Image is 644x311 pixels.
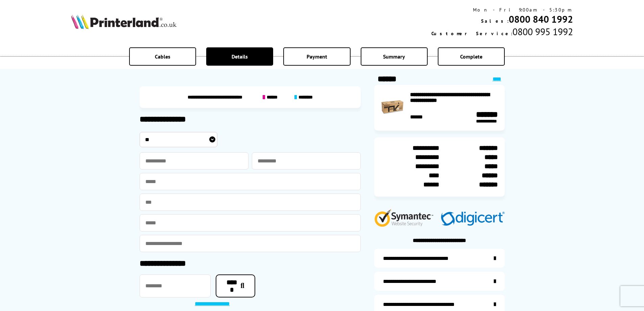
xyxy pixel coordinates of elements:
[460,53,482,60] span: Complete
[307,53,327,60] span: Payment
[374,272,505,291] a: items-arrive
[71,14,176,29] img: Printerland Logo
[431,30,512,37] span: Customer Service:
[383,53,405,60] span: Summary
[481,18,509,24] span: Sales:
[374,249,505,268] a: additional-ink
[155,53,170,60] span: Cables
[232,53,248,60] span: Details
[509,13,573,25] a: 0800 840 1992
[512,25,573,38] span: 0800 995 1992
[431,7,573,13] div: Mon - Fri 9:00am - 5:30pm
